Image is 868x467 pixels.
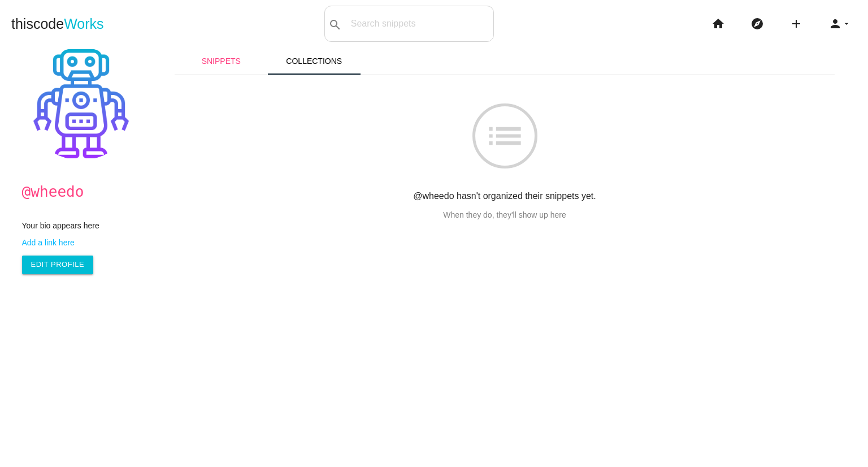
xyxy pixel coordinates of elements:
p: When they do, they'll show up here [163,210,846,219]
a: Add a link here [22,238,151,247]
i: explore [750,6,764,42]
i: arrow_drop_down [842,6,851,42]
img: robot.png [25,47,137,160]
i: add [789,6,803,42]
i: list [472,103,537,168]
span: Works [64,16,103,32]
button: search [325,6,345,41]
a: Collections [268,47,361,75]
a: Edit Profile [22,256,94,274]
strong: @wheedo hasn't organized their snippets yet. [413,191,596,201]
i: home [711,6,725,42]
p: Your bio appears here [22,221,151,230]
input: Search snippets [345,12,493,36]
i: search [328,7,342,43]
h1: @wheedo [22,184,151,200]
i: person [828,6,842,42]
a: Snippets [175,47,268,75]
a: thiscodeWorks [11,6,104,42]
